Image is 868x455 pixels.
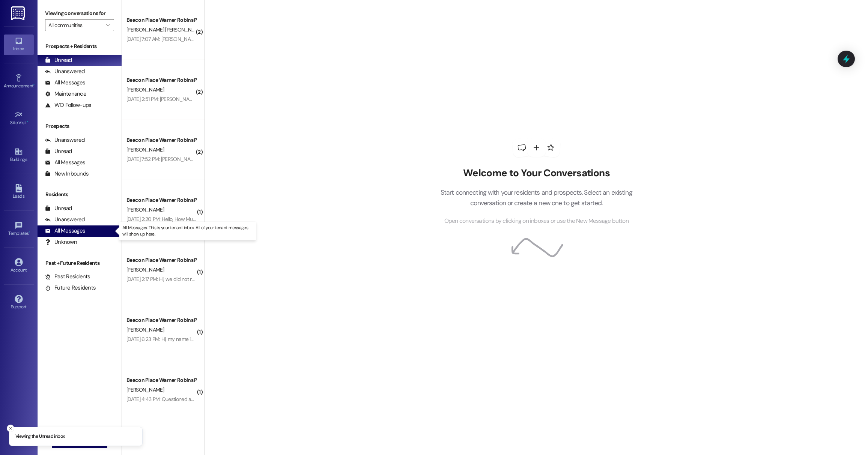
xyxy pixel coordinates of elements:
span: [PERSON_NAME] [126,86,164,93]
label: Viewing conversations for [45,8,114,19]
a: Site Visit • [4,108,34,129]
a: Leads [4,182,34,202]
p: Viewing the Unread inbox [15,433,65,440]
div: Unknown [45,238,77,246]
div: Future Residents [45,284,96,292]
button: Close toast [7,425,14,432]
input: All communities [48,19,102,31]
span: • [27,119,28,124]
div: New Inbounds [45,170,89,178]
a: Buildings [4,145,34,165]
div: Past Residents [45,273,90,281]
span: [PERSON_NAME] [126,266,164,273]
div: Prospects + Residents [38,42,122,50]
span: [PERSON_NAME] [PERSON_NAME] [126,26,203,33]
div: Beacon Place Warner Robins Prospect [126,316,196,324]
span: [PERSON_NAME] [126,326,164,333]
div: All Messages [45,227,85,235]
div: Beacon Place Warner Robins Prospect [126,76,196,84]
img: ResiDesk Logo [11,6,26,20]
div: Unanswered [45,136,85,144]
div: Unread [45,147,72,155]
div: Beacon Place Warner Robins Prospect [126,136,196,144]
div: Unread [45,56,72,64]
span: • [29,230,30,235]
div: Maintenance [45,90,86,98]
div: WO Follow-ups [45,101,91,109]
div: [DATE] 7:52 PM: [PERSON_NAME] [126,156,199,162]
a: Support [4,293,34,313]
a: Inbox [4,35,34,55]
i:  [106,22,110,28]
div: All Messages [45,159,85,167]
div: Residents [38,191,122,198]
div: Prospects [38,122,122,130]
h2: Welcome to Your Conversations [429,167,644,179]
a: Templates • [4,219,34,239]
div: Unanswered [45,68,85,75]
div: [DATE] 2:17 PM: Hi, we did not receive any packages! [126,276,239,282]
span: [PERSON_NAME] [126,146,164,153]
div: [DATE] 6:23 PM: Hi, my name is [PERSON_NAME]. I wanted to see about one of your 2 bd 2 bath apart... [126,336,463,342]
div: [DATE] 4:43 PM: Questioned an image [126,396,209,402]
div: [DATE] 7:07 AM: [PERSON_NAME] [126,36,199,42]
span: [PERSON_NAME] [126,386,164,393]
div: [DATE] 2:20 PM: Hello, How Much Are Your 2 Bed 2 Bath Apartments? [126,216,276,222]
div: Unanswered [45,216,85,224]
div: [DATE] 2:51 PM: [PERSON_NAME] [126,96,197,102]
p: All Messages: This is your tenant inbox. All of your tenant messages will show up here. [122,225,253,237]
div: Beacon Place Warner Robins Prospect [126,196,196,204]
span: • [33,82,35,87]
div: Unread [45,204,72,212]
a: Account [4,256,34,276]
div: Beacon Place Warner Robins Prospect [126,16,196,24]
div: Past + Future Residents [38,259,122,267]
p: Start connecting with your residents and prospects. Select an existing conversation or create a n... [429,187,644,209]
div: Beacon Place Warner Robins Prospect [126,376,196,384]
div: All Messages [45,79,85,87]
span: [PERSON_NAME] [126,206,164,213]
span: Open conversations by clicking on inboxes or use the New Message button [444,216,629,226]
div: Beacon Place Warner Robins Prospect [126,256,196,264]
